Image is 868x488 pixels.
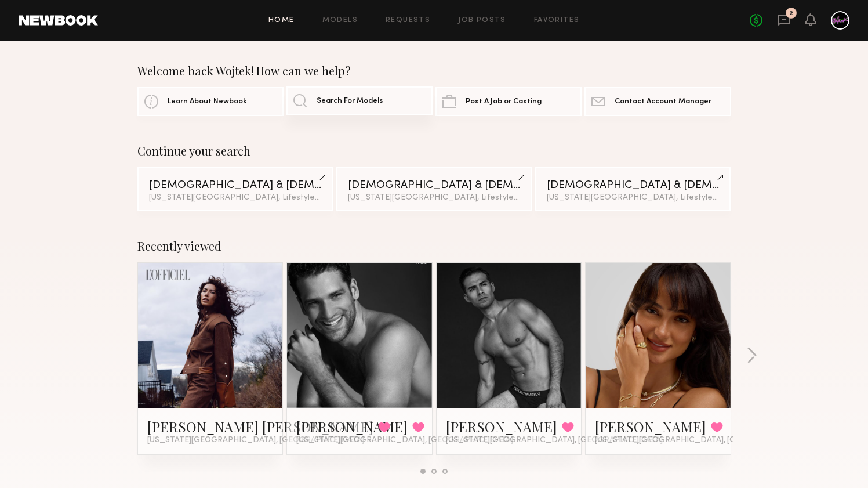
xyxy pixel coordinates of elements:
[348,194,520,202] div: [US_STATE][GEOGRAPHIC_DATA], Lifestyle category
[386,17,430,24] a: Requests
[466,98,542,106] span: Post A Job or Casting
[535,167,731,211] a: [DEMOGRAPHIC_DATA] & [DEMOGRAPHIC_DATA] & [DEMOGRAPHIC_DATA] Models[US_STATE][GEOGRAPHIC_DATA], L...
[137,87,284,116] a: Learn About Newbook
[147,417,373,436] a: [PERSON_NAME] [PERSON_NAME]
[789,10,793,17] div: 2
[286,86,433,115] a: Search For Models
[149,180,321,191] div: [DEMOGRAPHIC_DATA] & [DEMOGRAPHIC_DATA] & [DEMOGRAPHIC_DATA] Models
[595,417,706,436] a: [PERSON_NAME]
[137,64,731,78] div: Welcome back Wojtek! How can we help?
[435,87,582,116] a: Post A Job or Casting
[137,167,333,211] a: [DEMOGRAPHIC_DATA] & [DEMOGRAPHIC_DATA] & [DEMOGRAPHIC_DATA] Models[US_STATE][GEOGRAPHIC_DATA], L...
[547,194,719,202] div: [US_STATE][GEOGRAPHIC_DATA], Lifestyle category
[446,436,663,445] span: [US_STATE][GEOGRAPHIC_DATA], [GEOGRAPHIC_DATA]
[595,436,812,445] span: [US_STATE][GEOGRAPHIC_DATA], [GEOGRAPHIC_DATA]
[137,239,731,253] div: Recently viewed
[317,97,383,105] span: Search For Models
[778,13,790,28] a: 2
[547,180,719,191] div: [DEMOGRAPHIC_DATA] & [DEMOGRAPHIC_DATA] & [DEMOGRAPHIC_DATA] Models
[296,436,513,445] span: [US_STATE][GEOGRAPHIC_DATA], [GEOGRAPHIC_DATA]
[147,436,364,445] span: [US_STATE][GEOGRAPHIC_DATA], [GEOGRAPHIC_DATA]
[296,417,408,436] a: [PERSON_NAME]
[348,180,520,191] div: [DEMOGRAPHIC_DATA] & [DEMOGRAPHIC_DATA] & [DEMOGRAPHIC_DATA] Models
[168,98,247,106] span: Learn About Newbook
[322,17,358,24] a: Models
[446,417,557,436] a: [PERSON_NAME]
[458,17,506,24] a: Job Posts
[268,17,295,24] a: Home
[534,17,580,24] a: Favorites
[336,167,532,211] a: [DEMOGRAPHIC_DATA] & [DEMOGRAPHIC_DATA] & [DEMOGRAPHIC_DATA] Models[US_STATE][GEOGRAPHIC_DATA], L...
[137,144,731,158] div: Continue your search
[615,98,711,106] span: Contact Account Manager
[149,194,321,202] div: [US_STATE][GEOGRAPHIC_DATA], Lifestyle category
[584,87,731,116] a: Contact Account Manager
